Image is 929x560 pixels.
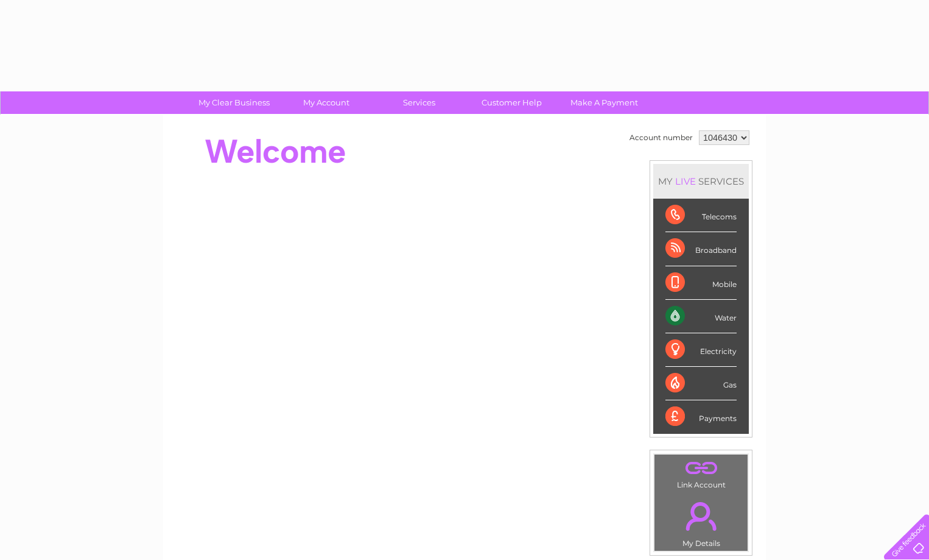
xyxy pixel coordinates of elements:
[369,91,469,114] a: Services
[665,367,737,400] div: Gas
[654,492,748,551] td: My Details
[554,91,654,114] a: Make A Payment
[657,495,745,537] a: .
[657,458,745,479] a: .
[653,164,749,199] div: MY SERVICES
[665,266,737,300] div: Mobile
[461,91,562,114] a: Customer Help
[665,400,737,433] div: Payments
[673,175,698,187] div: LIVE
[184,91,284,114] a: My Clear Business
[654,454,748,492] td: Link Account
[665,333,737,367] div: Electricity
[665,232,737,266] div: Broadband
[626,127,696,148] td: Account number
[665,199,737,232] div: Telecoms
[276,91,377,114] a: My Account
[665,300,737,333] div: Water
